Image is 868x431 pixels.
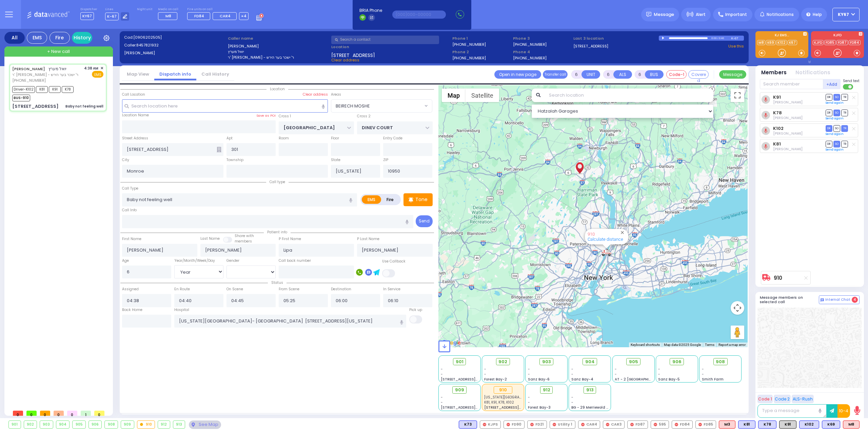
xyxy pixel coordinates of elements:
div: 910 [137,421,155,428]
span: - [528,400,530,405]
span: 4:38 AM [84,66,98,71]
span: Sanz Bay-6 [528,377,550,382]
div: / [717,34,718,42]
span: TR [841,125,848,132]
label: Call Info [122,208,137,213]
span: TR [841,110,848,116]
div: 912 [158,421,170,428]
span: EMS [92,71,103,78]
label: Age [122,258,129,263]
label: KJ EMS... [755,34,808,38]
label: KJFD [811,34,864,38]
label: Cross 1 [279,114,291,119]
span: - [441,372,443,377]
div: 904 [56,421,70,428]
label: State [331,157,340,163]
span: AT - 2 [GEOGRAPHIC_DATA] [615,377,665,382]
span: 904 [585,358,595,365]
label: [PHONE_NUMBER] [513,42,547,47]
button: Show street map [442,89,466,102]
div: CAR3 [603,420,625,429]
div: M3 [719,420,735,429]
label: Cad: [124,35,225,40]
div: JOEL MERTZ [574,155,586,175]
small: Share with [235,233,254,238]
label: Areas [331,92,341,97]
a: History [72,32,92,44]
span: 901 [456,358,463,365]
label: Back Home [122,307,142,313]
span: - [702,372,704,377]
img: red-radio-icon.svg [553,423,556,426]
span: M8 [165,13,171,19]
span: members [235,239,252,244]
label: P First Name [279,236,301,242]
div: K73 [459,420,477,429]
span: Berish Mertz [773,146,803,152]
label: City [122,157,129,163]
label: Location [331,44,450,50]
div: BLS [758,420,776,429]
a: FD87 [836,40,848,45]
span: TR [841,141,848,147]
span: - [528,395,530,400]
a: Dispatch info [154,71,196,77]
div: K78 [758,420,776,429]
img: red-radio-icon.svg [530,423,534,426]
div: 901 [9,421,21,428]
div: K91 [779,420,796,429]
span: יואל מערץ [48,66,66,72]
label: Night unit [137,7,152,12]
span: K78 [62,86,74,93]
span: 0 [26,411,37,416]
span: KY67 [838,12,849,18]
label: Lines [105,7,130,12]
span: 1 [81,411,91,416]
span: 908 [716,358,725,365]
span: 906 [672,358,682,365]
span: SO [833,141,840,147]
a: 910 [774,275,782,280]
span: SO [833,94,840,100]
span: - [658,372,660,377]
button: Map camera controls [731,301,744,315]
span: 902 [498,358,507,365]
div: [STREET_ADDRESS] [12,103,59,110]
a: FD85 [824,40,836,45]
span: BG - 29 Merriewold S. [571,405,609,410]
a: Open in new page [494,70,541,79]
span: Send text [843,78,860,83]
a: 910 [588,232,595,237]
label: [PERSON_NAME] [124,50,225,56]
span: DR [826,110,832,116]
span: K81, K91, K78, K102 [484,400,514,405]
button: Toggle fullscreen view [731,89,744,102]
label: Clear address [303,92,328,97]
span: 905 [629,358,638,365]
div: FD87 [627,420,648,429]
label: Caller name [228,36,329,41]
label: Assigned [122,287,139,292]
a: [STREET_ADDRESS] [573,43,608,49]
span: DR [826,125,832,132]
span: Location [267,86,288,92]
a: K69 [766,40,775,45]
span: - [615,372,617,377]
label: Gender [226,258,239,263]
label: Street Address [122,136,148,141]
span: ✕ [100,65,103,71]
a: K102 [776,40,787,45]
span: BRIA Phone [359,7,382,14]
label: [PHONE_NUMBER] [452,42,486,47]
span: Important [725,12,747,18]
div: K102 [799,420,819,429]
div: FD85 [695,420,716,429]
span: - [702,367,704,372]
label: In Service [383,287,400,292]
div: All [4,32,25,44]
span: - [615,367,617,372]
span: [STREET_ADDRESS] [331,52,375,57]
span: Phone 4 [513,49,571,55]
label: Pick up [409,307,422,313]
span: Clear address [331,57,359,63]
